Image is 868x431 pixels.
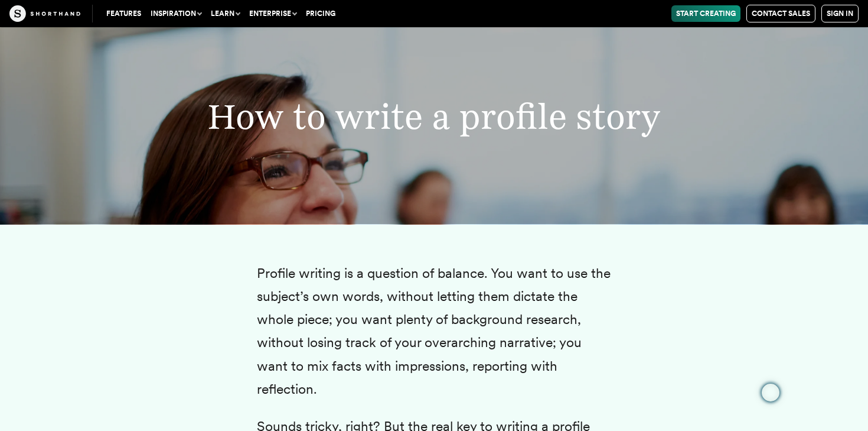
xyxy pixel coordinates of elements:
[146,5,206,22] button: Inspiration
[102,5,146,22] a: Features
[671,5,740,22] a: Start Creating
[746,5,815,22] a: Contact Sales
[821,5,859,22] a: Sign in
[301,5,340,22] a: Pricing
[99,99,768,134] h2: How to write a profile story
[206,5,244,22] button: Learn
[257,262,611,401] p: Profile writing is a question of balance. You want to use the subject’s own words, without lettin...
[244,5,301,22] button: Enterprise
[9,5,80,22] img: The Craft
